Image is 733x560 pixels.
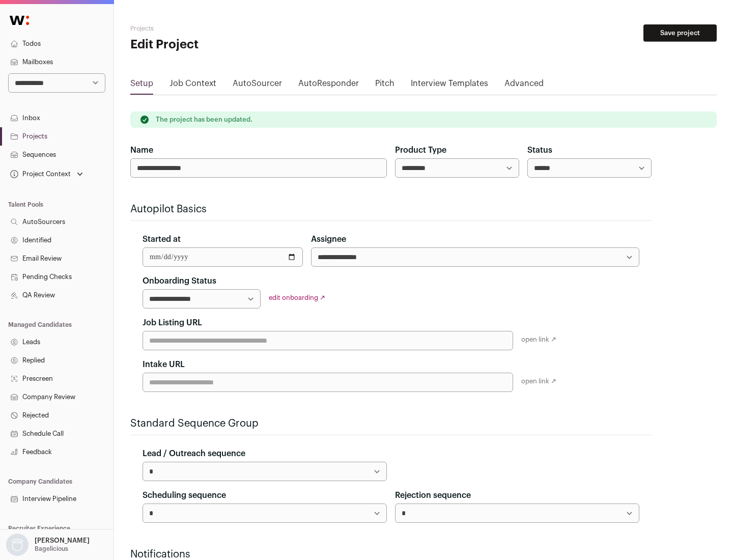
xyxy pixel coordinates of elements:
label: Name [130,144,153,156]
p: Bagelicious [35,545,68,553]
div: Project Context [8,170,71,178]
a: Advanced [504,77,544,94]
p: [PERSON_NAME] [35,537,90,545]
a: Interview Templates [411,77,488,94]
label: Product Type [395,144,446,156]
h2: Autopilot Basics [130,202,652,216]
a: AutoResponder [298,77,359,94]
img: nopic.png [6,534,29,556]
button: Save project [643,24,717,42]
label: Intake URL [143,358,185,371]
a: edit onboarding ↗ [269,294,325,301]
label: Scheduling sequence [143,489,226,501]
a: Pitch [375,77,394,94]
label: Assignee [311,233,346,245]
label: Job Listing URL [143,317,202,329]
h2: Projects [130,24,326,33]
label: Onboarding Status [143,275,216,287]
label: Status [527,144,552,156]
h2: Standard Sequence Group [130,416,652,431]
label: Rejection sequence [395,489,471,501]
img: Wellfound [4,10,35,31]
a: Job Context [170,77,216,94]
label: Lead / Outreach sequence [143,447,245,460]
p: The project has been updated. [156,116,252,124]
a: AutoSourcer [233,77,282,94]
h1: Edit Project [130,37,326,53]
label: Started at [143,233,181,245]
button: Open dropdown [8,167,85,181]
button: Open dropdown [4,534,92,556]
a: Setup [130,77,153,94]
